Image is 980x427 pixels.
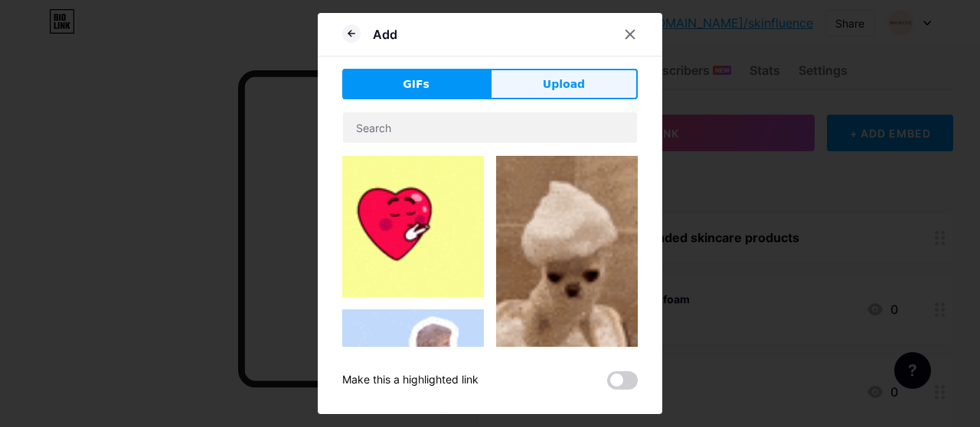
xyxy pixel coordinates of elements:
button: Upload [490,69,638,99]
span: GIFs [403,76,430,92]
button: GIFs [342,69,490,99]
div: Add [373,25,397,44]
input: Search [343,112,637,143]
img: Gihpy [342,156,484,297]
img: Gihpy [496,156,638,408]
span: Upload [543,76,585,92]
div: Make this a highlighted link [342,371,479,390]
